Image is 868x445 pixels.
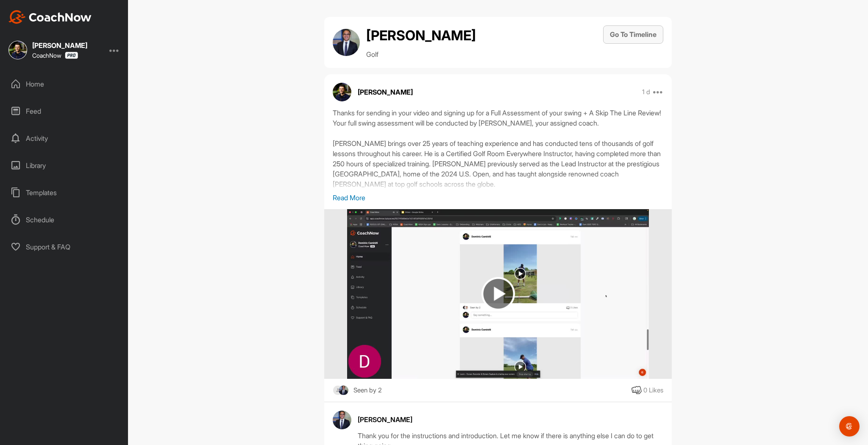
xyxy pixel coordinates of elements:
[32,52,78,59] div: CoachNow
[5,155,124,176] div: Library
[5,101,124,122] div: Feed
[333,411,351,429] img: avatar
[32,42,87,49] div: [PERSON_NAME]
[643,386,663,395] div: 0 Likes
[5,182,124,203] div: Templates
[642,88,650,96] p: 1 d
[8,41,27,59] img: square_49fb5734a34dfb4f485ad8bdc13d6667.jpg
[333,385,343,396] img: square_default-ef6cabf814de5a2bf16c804365e32c732080f9872bdf737d349900a9daf73cf9.png
[366,25,476,46] h2: [PERSON_NAME]
[333,83,351,101] img: avatar
[5,209,124,230] div: Schedule
[358,414,663,425] div: [PERSON_NAME]
[358,87,413,97] p: [PERSON_NAME]
[338,385,349,396] img: square_5c13d6eb5ff81748640769dc9ac483bb.jpg
[5,73,124,95] div: Home
[65,52,78,59] img: CoachNow Pro
[603,25,663,59] a: Go To Timeline
[333,29,360,56] img: avatar
[5,128,124,149] div: Activity
[839,416,860,437] div: Open Intercom Messenger
[333,193,663,203] p: Read More
[8,10,92,24] img: CoachNow
[353,385,382,396] div: Seen by 2
[366,49,476,59] p: Golf
[603,25,663,44] button: Go To Timeline
[347,209,648,379] img: media
[333,108,663,193] div: Thanks for sending in your video and signing up for a Full Assessment of your swing + A Skip The ...
[5,236,124,257] div: Support & FAQ
[481,277,515,311] img: play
